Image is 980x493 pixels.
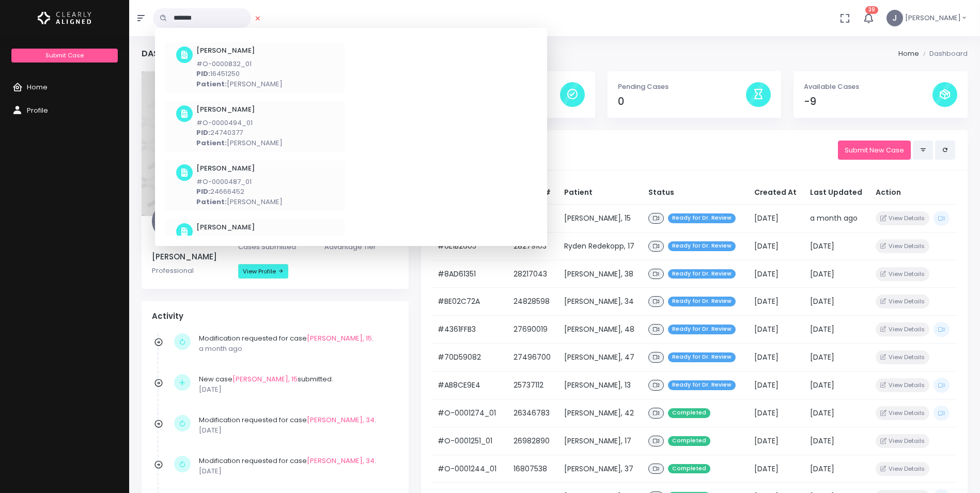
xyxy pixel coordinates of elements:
[668,464,710,474] span: Completed
[804,344,870,372] td: [DATE]
[507,427,558,455] td: 26982890
[748,427,804,455] td: [DATE]
[804,96,932,107] h4: -9
[152,203,189,240] span: JH
[886,10,903,26] span: J
[804,260,870,288] td: [DATE]
[196,79,283,89] p: [PERSON_NAME]
[196,197,227,207] b: Patient:
[196,79,227,89] b: Patient:
[27,82,48,92] span: Home
[748,204,804,232] td: [DATE]
[199,333,393,353] div: Modification requested for case .
[558,288,642,316] td: [PERSON_NAME], 34
[431,427,507,455] td: #O-0001251_01
[558,427,642,455] td: [PERSON_NAME], 17
[431,455,507,483] td: #O-0001244_01
[748,315,804,343] td: [DATE]
[196,187,210,196] b: PID:
[804,288,870,316] td: [DATE]
[748,260,804,288] td: [DATE]
[618,96,746,107] h4: 0
[558,455,642,483] td: [PERSON_NAME], 37
[507,399,558,427] td: 26346783
[804,181,870,205] th: Last Updated
[507,371,558,399] td: 25737112
[919,49,968,59] li: Dashboard
[196,187,283,197] p: 24666452
[507,288,558,316] td: 24828598
[507,344,558,372] td: 27496700
[199,466,393,476] p: [DATE]
[196,47,283,55] h6: [PERSON_NAME]
[865,6,878,14] span: 39
[142,49,193,58] h4: Dashboard
[748,399,804,427] td: [DATE]
[876,239,929,253] button: View Details
[876,378,929,392] button: View Details
[804,455,870,483] td: [DATE]
[804,427,870,455] td: [DATE]
[196,105,283,114] h6: [PERSON_NAME]
[642,181,748,205] th: Status
[558,315,642,343] td: [PERSON_NAME], 48
[196,69,210,79] b: PID:
[196,138,227,148] b: Patient:
[558,344,642,372] td: [PERSON_NAME], 47
[307,333,372,343] a: [PERSON_NAME], 15
[507,233,558,260] td: 28279103
[618,82,746,92] p: Pending Cases
[748,455,804,483] td: [DATE]
[196,59,283,69] p: #O-0000832_01
[196,164,283,173] h6: [PERSON_NAME]
[558,260,642,288] td: [PERSON_NAME], 38
[668,352,736,362] span: Ready for Dr. Review
[27,105,48,115] span: Profile
[668,297,736,306] span: Ready for Dr. Review
[876,295,929,309] button: View Details
[876,434,929,448] button: View Details
[876,350,929,364] button: View Details
[199,425,393,436] p: [DATE]
[431,233,507,260] td: #6E1B2605
[431,260,507,288] td: #8AD61351
[804,371,870,399] td: [DATE]
[558,399,642,427] td: [PERSON_NAME], 42
[152,252,226,261] h5: [PERSON_NAME]
[748,233,804,260] td: [DATE]
[804,233,870,260] td: [DATE]
[668,380,736,390] span: Ready for Dr. Review
[507,455,558,483] td: 16807538
[11,49,117,63] a: Submit Case
[45,51,84,59] span: Submit Case
[431,288,507,316] td: #BE02C72A
[431,344,507,372] td: #70D59082
[905,13,961,23] span: [PERSON_NAME]
[804,315,870,343] td: [DATE]
[876,406,929,420] button: View Details
[196,138,283,148] p: [PERSON_NAME]
[876,462,929,476] button: View Details
[668,213,736,223] span: Ready for Dr. Review
[838,141,911,160] a: Submit New Case
[431,399,507,427] td: #O-0001274_01
[38,7,91,29] img: Logo Horizontal
[668,269,736,279] span: Ready for Dr. Review
[307,456,375,466] a: [PERSON_NAME], 34
[804,82,932,92] p: Available Cases
[876,267,929,281] button: View Details
[196,197,283,207] p: [PERSON_NAME]
[668,241,736,251] span: Ready for Dr. Review
[196,223,283,232] h6: [PERSON_NAME]
[196,118,283,128] p: #O-0000494_01
[748,344,804,372] td: [DATE]
[507,260,558,288] td: 28217043
[152,312,398,321] h4: Activity
[152,266,226,276] p: Professional
[431,315,507,343] td: #4361FFB3
[199,344,393,354] p: a month ago
[196,177,283,187] p: #O-0000487_01
[238,264,288,279] a: View Profile
[804,204,870,232] td: a month ago
[558,204,642,232] td: [PERSON_NAME], 15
